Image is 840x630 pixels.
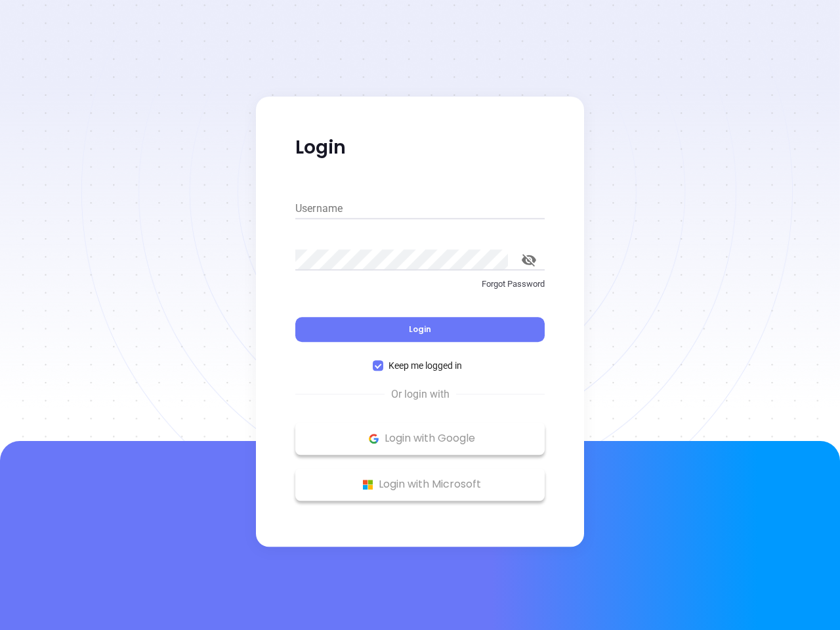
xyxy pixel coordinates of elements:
span: Keep me logged in [383,358,467,373]
p: Login with Microsoft [302,474,538,494]
button: Microsoft Logo Login with Microsoft [295,468,545,501]
p: Login [295,136,545,159]
p: Login with Google [302,429,538,448]
img: Microsoft Logo [360,476,376,493]
button: Google Logo Login with Google [295,422,545,455]
p: Forgot Password [295,278,545,291]
button: toggle password visibility [513,244,545,276]
span: Login [409,324,431,335]
a: Forgot Password [295,278,545,301]
span: Or login with [385,387,456,402]
button: Login [295,317,545,342]
img: Google Logo [366,430,382,447]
